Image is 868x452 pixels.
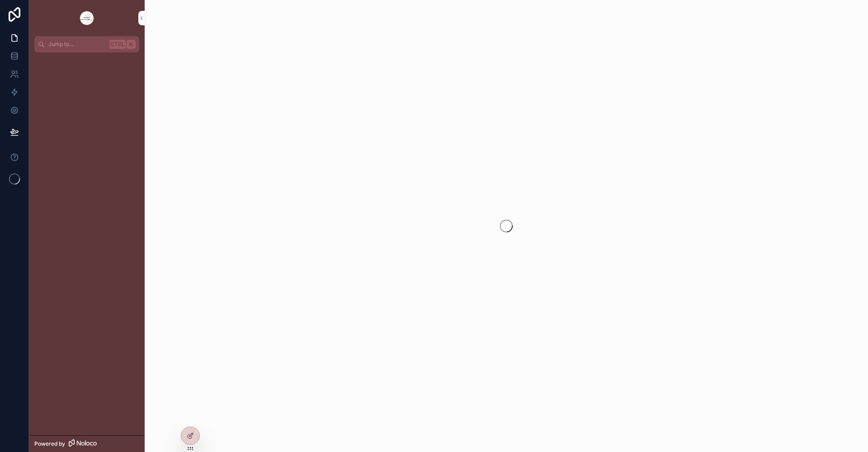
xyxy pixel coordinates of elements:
[48,41,106,48] span: Jump to...
[127,41,135,48] span: K
[34,440,65,447] span: Powered by
[29,435,145,452] a: Powered by
[29,52,145,69] div: scrollable content
[80,11,94,25] img: App logo
[34,36,139,52] button: Jump to...CtrlK
[109,40,126,49] span: Ctrl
